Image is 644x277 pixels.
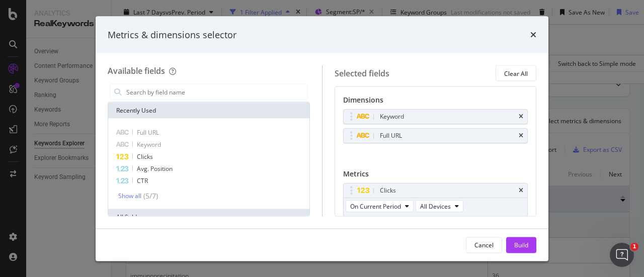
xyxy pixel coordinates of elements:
[141,191,158,201] div: ( 5 / 7 )
[506,237,536,253] button: Build
[343,128,528,143] div: Full URLtimes
[346,200,414,212] button: On Current Period
[343,169,528,183] div: Metrics
[108,209,309,225] div: All fields
[137,128,159,137] span: Full URL
[125,84,307,100] input: Search by field name
[514,240,528,249] div: Build
[380,131,402,141] div: Full URL
[108,28,236,41] div: Metrics & dimensions selector
[335,67,389,79] div: Selected fields
[96,16,548,261] div: modal
[420,202,451,210] span: All Devices
[343,95,528,109] div: Dimensions
[137,164,173,173] span: Avg. Position
[504,69,528,77] div: Clear All
[137,140,161,149] span: Keyword
[519,133,523,139] div: times
[466,237,502,253] button: Cancel
[496,65,536,81] button: Clear All
[474,240,494,249] div: Cancel
[118,193,141,200] div: Show all
[630,243,638,251] span: 1
[610,243,634,267] iframe: Intercom live chat
[519,114,523,120] div: times
[137,176,148,185] span: CTR
[343,183,528,217] div: ClickstimesOn Current PeriodAll Devices
[108,65,165,76] div: Available fields
[108,103,309,119] div: Recently Used
[350,202,401,210] span: On Current Period
[416,200,463,212] button: All Devices
[380,112,404,122] div: Keyword
[343,109,528,124] div: Keywordtimes
[530,28,536,41] div: times
[380,186,396,196] div: Clicks
[137,152,153,161] span: Clicks
[519,188,523,194] div: times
